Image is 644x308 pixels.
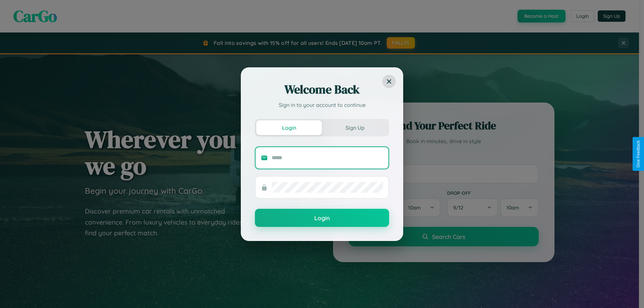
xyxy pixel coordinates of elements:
[255,81,389,98] h2: Welcome Back
[636,140,641,168] div: Give Feedback
[255,209,389,227] button: Login
[255,101,389,109] p: Sign in to your account to continue
[256,120,322,135] button: Login
[322,120,388,135] button: Sign Up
